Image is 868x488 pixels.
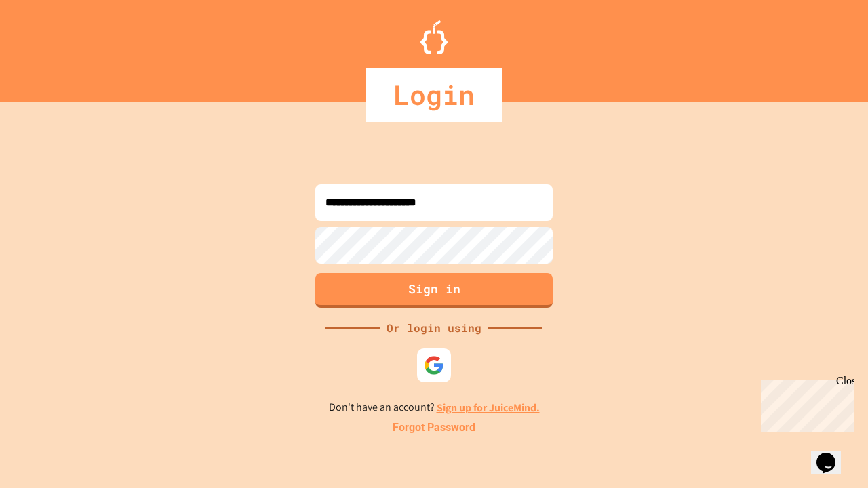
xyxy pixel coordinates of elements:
a: Sign up for JuiceMind. [437,401,540,415]
a: Forgot Password [393,420,475,436]
img: google-icon.svg [424,355,444,375]
iframe: chat widget [755,375,854,432]
button: Sign in [315,273,553,308]
img: Logo.svg [420,20,448,54]
div: Or login using [380,320,488,336]
iframe: chat widget [811,434,854,474]
div: Chat with us now!Close [5,5,94,86]
div: Login [366,68,502,122]
p: Don't have an account? [329,399,540,416]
